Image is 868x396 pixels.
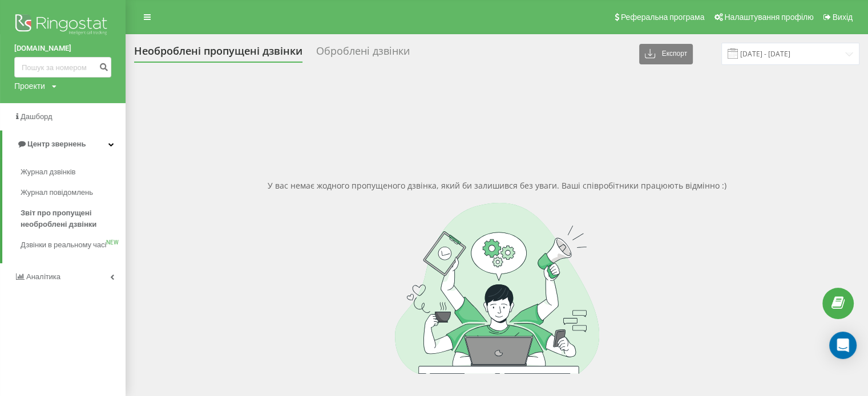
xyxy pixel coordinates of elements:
[21,187,93,198] span: Журнал повідомлень
[21,207,120,230] span: Звіт про пропущені необроблені дзвінки
[724,13,813,22] span: Налаштування профілю
[26,272,60,281] span: Аналiтика
[27,140,86,148] span: Центр звернень
[21,235,126,255] a: Дзвінки в реальному часіNEW
[21,203,126,235] a: Звіт про пропущені необроблені дзвінки
[21,239,106,251] span: Дзвінки в реальному часі
[21,162,126,182] a: Журнал дзвінків
[829,332,857,359] div: Open Intercom Messenger
[621,13,705,22] span: Реферальна програма
[134,45,302,63] div: Необроблені пропущені дзвінки
[14,80,45,92] div: Проекти
[21,182,126,203] a: Журнал повідомлень
[316,45,410,63] div: Оброблені дзвінки
[14,11,111,40] img: Ringostat logo
[14,57,111,77] input: Пошук за номером
[2,130,126,158] a: Центр звернень
[21,166,75,178] span: Журнал дзвінків
[14,43,111,54] a: [DOMAIN_NAME]
[21,112,53,121] span: Дашборд
[639,44,693,64] button: Експорт
[833,13,853,22] span: Вихід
